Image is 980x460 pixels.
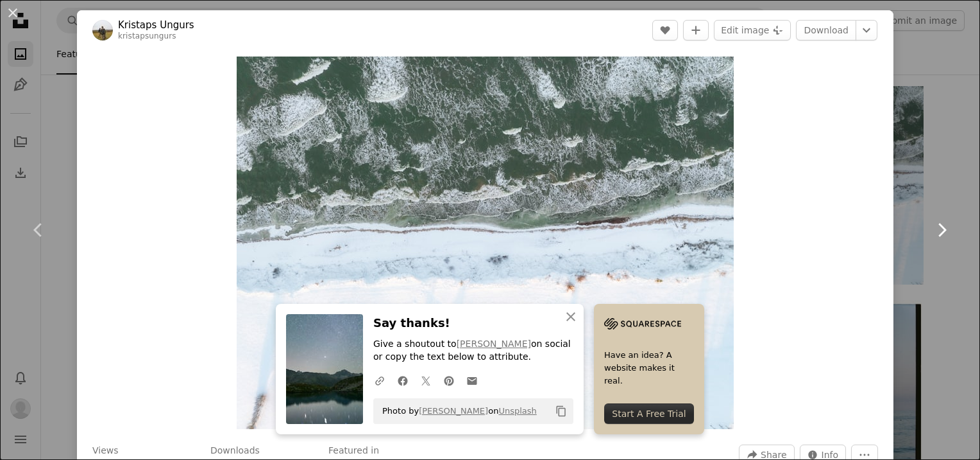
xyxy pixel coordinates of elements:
img: file-1705255347840-230a6ab5bca9image [604,314,681,333]
a: Kristaps Ungurs [118,19,194,31]
button: Zoom in on this image [237,57,734,429]
button: Add to Collection [683,20,709,40]
a: Next [903,168,980,292]
a: Download [796,20,856,40]
img: Snow covered landscape with frozen water [237,57,734,429]
h3: Featured in [328,445,379,457]
a: Share over email [460,367,484,393]
h3: Downloads [210,445,260,457]
span: Photo by on [376,401,537,421]
h3: Views [92,445,119,457]
a: [PERSON_NAME] [457,339,531,349]
button: Choose download size [856,20,877,40]
a: [PERSON_NAME] [419,406,488,416]
a: Share on Twitter [414,367,437,393]
a: Share on Facebook [391,367,414,393]
button: Edit image [714,20,791,40]
span: Have an idea? A website makes it real. [604,349,694,387]
p: Give a shoutout to on social or copy the text below to attribute. [373,338,573,364]
div: Start A Free Trial [604,403,694,424]
button: Copy to clipboard [550,400,572,422]
a: kristapsungurs [118,31,176,40]
img: Go to Kristaps Ungurs's profile [92,20,113,40]
a: Have an idea? A website makes it real.Start A Free Trial [594,304,704,434]
button: Like [652,20,678,40]
a: Unsplash [498,406,536,416]
a: Share on Pinterest [437,367,460,393]
h3: Say thanks! [373,314,573,333]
